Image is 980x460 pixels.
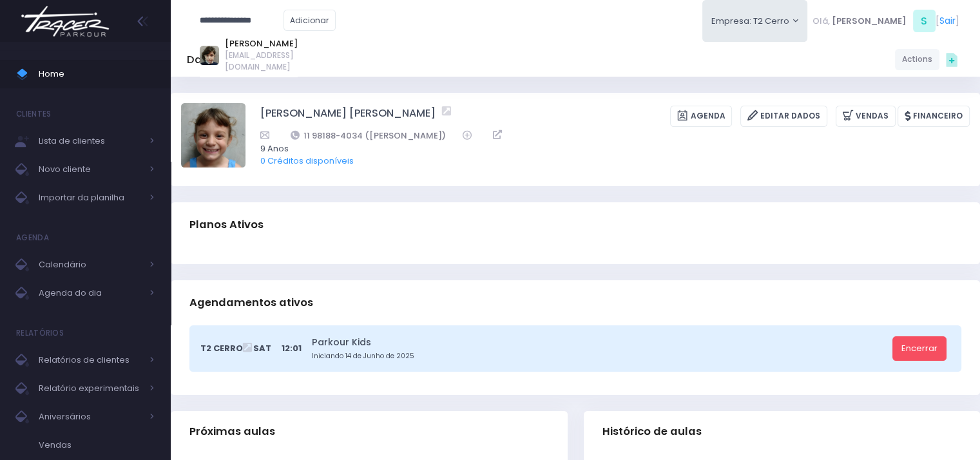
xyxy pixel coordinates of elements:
span: Vendas [39,437,155,454]
span: Importar da planilha [39,189,142,206]
span: Lista de clientes [39,133,142,149]
img: Leticia de Camargo Herzog [181,103,245,168]
span: Sat [253,342,271,355]
div: [ ] [807,6,964,35]
h4: Relatórios [16,320,64,346]
a: Encerrar [892,336,946,361]
span: Home [39,66,155,82]
a: [PERSON_NAME] [225,37,298,50]
span: 12:01 [282,342,302,355]
span: Próximas aulas [189,425,275,438]
span: Histórico de aulas [602,425,702,438]
a: Editar Dados [740,106,827,127]
h5: Dashboard [187,53,246,66]
a: Adicionar [283,10,336,31]
span: S [913,10,936,32]
span: Relatórios de clientes [39,352,142,369]
span: [PERSON_NAME] [832,15,907,28]
a: 0 Créditos disponíveis [260,155,354,167]
span: Calendário [39,256,142,273]
a: Sair [939,14,956,28]
span: Novo cliente [39,161,142,178]
a: Financeiro [898,106,970,127]
small: Iniciando 14 de Junho de 2025 [312,351,888,361]
span: Olá, [812,15,830,28]
span: Aniversários [39,408,142,425]
h4: Clientes [16,101,51,127]
a: 11 98188-4034 ([PERSON_NAME]) [291,129,447,142]
span: 9 Anos [260,142,953,155]
span: Relatório experimentais [39,380,142,397]
a: [PERSON_NAME] [PERSON_NAME] [260,106,436,127]
a: Agenda [670,106,732,127]
h3: Agendamentos ativos [189,284,313,321]
span: Agenda do dia [39,285,142,302]
span: [EMAIL_ADDRESS][DOMAIN_NAME] [225,50,298,73]
a: Actions [895,49,939,70]
h3: Planos Ativos [189,206,264,243]
a: Vendas [836,106,896,127]
span: T2 Cerro [200,342,243,355]
a: Parkour Kids [312,336,888,349]
h4: Agenda [16,225,49,251]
